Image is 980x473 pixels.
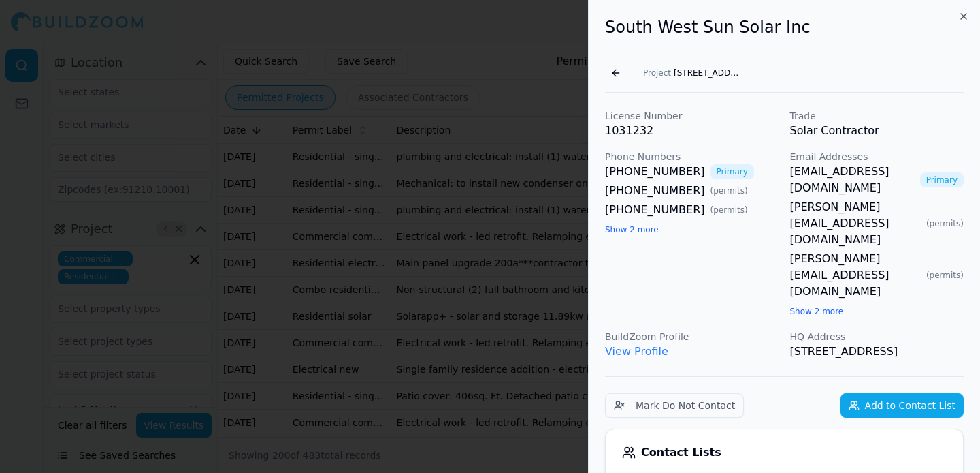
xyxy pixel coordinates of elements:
[605,123,779,139] p: 1031232
[605,330,779,344] p: BuildZoom Profile
[643,67,671,78] span: Project
[710,185,748,196] span: ( permits )
[790,306,844,317] button: Show 2 more
[605,393,744,418] button: Mark Do Not Contact
[605,109,779,123] p: License Number
[710,164,754,179] span: Primary
[635,63,750,82] button: Project[STREET_ADDRESS]
[790,330,964,344] p: HQ Address
[790,344,964,360] p: [STREET_ADDRESS]
[674,67,742,78] span: [STREET_ADDRESS]
[605,16,964,38] h2: South West Sun Solar Inc
[605,183,705,199] a: [PHONE_NUMBER]
[790,109,964,123] p: Trade
[710,204,748,215] span: ( permits )
[920,172,964,187] span: Primary
[790,199,921,248] a: [PERSON_NAME][EMAIL_ADDRESS][DOMAIN_NAME]
[790,123,964,139] p: Solar Contractor
[605,345,668,358] a: View Profile
[926,218,964,229] span: ( permits )
[790,150,964,164] p: Email Addresses
[605,224,659,235] button: Show 2 more
[790,251,921,300] a: [PERSON_NAME][EMAIL_ADDRESS][DOMAIN_NAME]
[926,270,964,281] span: ( permits )
[622,446,947,459] div: Contact Lists
[790,164,915,196] a: [EMAIL_ADDRESS][DOMAIN_NAME]
[605,202,705,218] a: [PHONE_NUMBER]
[840,393,964,418] button: Add to Contact List
[605,150,779,164] p: Phone Numbers
[605,164,705,180] a: [PHONE_NUMBER]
